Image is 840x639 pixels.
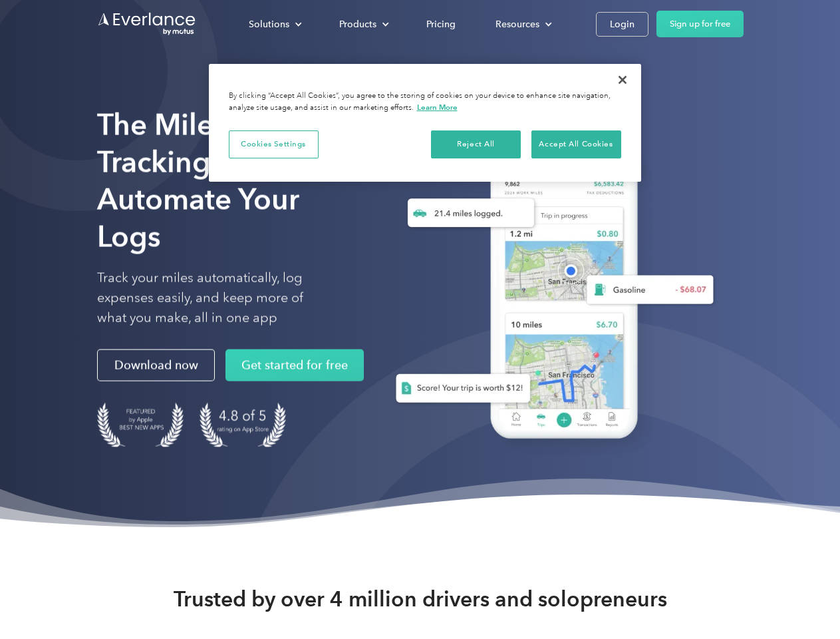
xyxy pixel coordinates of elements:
div: By clicking “Accept All Cookies”, you agree to the storing of cookies on your device to enhance s... [229,91,621,114]
div: Resources [482,13,563,36]
button: Reject All [431,130,521,158]
img: Everlance, mileage tracker app, expense tracking app [374,126,724,459]
a: More information about your privacy, opens in a new tab [417,103,458,112]
div: Pricing [426,16,456,33]
div: Solutions [235,13,313,36]
a: Pricing [413,13,469,36]
div: Resources [495,16,539,33]
a: Login [596,12,648,37]
a: Get started for free [225,349,364,381]
div: Privacy [209,64,641,182]
a: Go to homepage [97,11,197,37]
img: 4.9 out of 5 stars on the app store [200,403,286,447]
div: Solutions [249,16,289,33]
button: Cookies Settings [229,130,319,158]
button: Accept All Cookies [531,130,621,158]
strong: Trusted by over 4 million drivers and solopreneurs [174,586,667,612]
a: Download now [97,349,215,381]
div: Cookie banner [209,64,641,182]
img: Badge for Featured by Apple Best New Apps [97,403,184,447]
div: Products [326,13,400,36]
div: Products [339,16,376,33]
p: Track your miles automatically, log expenses easily, and keep more of what you make, all in one app [97,268,335,328]
button: Close [608,65,637,95]
div: Login [610,16,634,33]
a: Sign up for free [656,11,744,37]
